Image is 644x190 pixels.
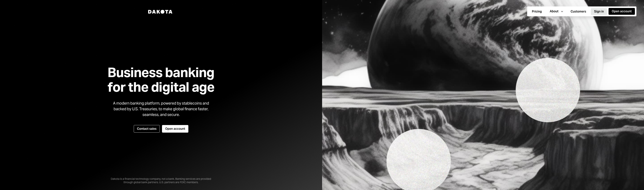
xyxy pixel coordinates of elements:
[546,8,566,15] button: About
[110,100,212,117] div: A modern banking platform, powered by stablecoins and backed by U.S. Treasuries, to make global f...
[134,125,160,133] button: Contact sales
[591,8,607,15] button: Sign in
[104,171,218,184] div: Dakota is a financial technology company, not a bank. Banking services are provided through globa...
[103,65,219,94] h1: Business banking for the digital age
[529,8,545,15] button: Pricing
[609,8,635,15] button: Open account
[550,9,558,13] div: About
[567,8,589,15] button: Customers
[162,125,188,133] button: Open account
